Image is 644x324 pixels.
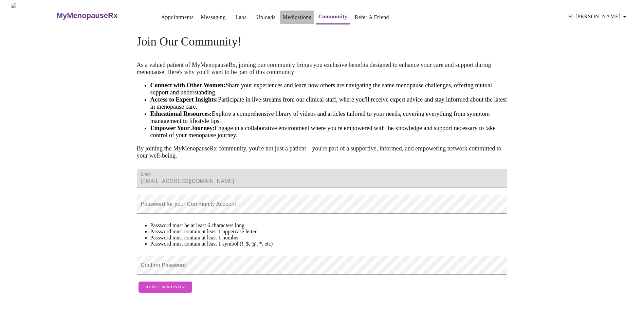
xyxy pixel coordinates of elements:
a: Labs [236,13,247,22]
li: Share your experiences and learn how others are navigating the same menopause challenges, offerin... [150,82,508,96]
button: Community [316,10,350,24]
strong: Empower Your Journey: [150,125,215,131]
img: MyMenopauseRx Logo [11,3,56,28]
button: Hi [PERSON_NAME] [566,10,631,23]
p: As a valued patient of MyMenopauseRx, joining our community brings you exclusive benefits designe... [137,61,508,76]
strong: Educational Resources: [150,110,212,117]
span: Hi [PERSON_NAME] [568,12,629,21]
button: Labs [230,11,252,24]
button: Refer a Friend [352,11,392,24]
h3: MyMenopauseRx [57,11,118,20]
h4: Join Our Community! [137,35,508,49]
a: MyMenopauseRx [56,4,145,28]
p: By joining the MyMenopauseRx community, you're not just a patient—you're part of a supportive, in... [137,145,508,159]
a: Appointments [161,13,194,22]
a: Medications [283,13,311,22]
li: Engage in a collaborative environment where you're empowered with the knowledge and support neces... [150,125,508,139]
li: Password must contain at least 1 number [150,235,508,241]
button: Join Community [139,282,192,293]
button: Medications [280,11,314,24]
li: Explore a comprehensive library of videos and articles tailored to your needs, covering everythin... [150,110,508,125]
li: Password must be at least 6 characters long [150,222,508,229]
button: Messaging [198,11,228,24]
span: Join Community [145,283,185,291]
li: Password must contain at least 1 uppercase letter [150,229,508,235]
li: Participate in live streams from our clinical staff, where you'll receive expert advice and stay ... [150,96,508,110]
strong: Access to Expert Insights: [150,96,218,103]
a: Refer a Friend [355,13,389,22]
button: Appointments [158,11,196,24]
a: Uploads [256,13,276,22]
button: Uploads [254,11,278,24]
a: Messaging [201,13,226,22]
li: Password must contain at least 1 symbol (!, $, @, *, etc) [150,241,508,247]
strong: Connect with Other Women: [150,82,226,89]
a: Community [318,12,348,21]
